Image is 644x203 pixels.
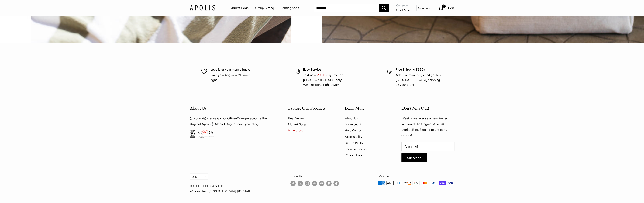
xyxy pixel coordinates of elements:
[290,181,296,186] a: Follow us on Facebook
[303,73,350,87] p: Text us at anytime for [GEOGRAPHIC_DATA]-only. We’ll respond right away!
[319,181,324,186] a: Follow us on YouTube
[210,73,258,82] p: Love your bag or we'll make it right.
[288,105,325,111] span: Explore Our Products
[281,5,299,11] a: Coming Soon
[401,104,454,112] p: Don't Miss Out!
[288,115,332,121] a: Best Sellers
[396,3,410,8] span: Currency
[345,146,388,152] a: Terms of Service
[198,130,213,138] img: Council of Fashion Designers of America Member
[288,127,332,133] a: Wholesale
[378,174,454,179] p: We Accept
[333,181,339,186] a: Follow us on Tumblr
[190,104,275,112] button: About Us
[345,140,388,146] a: Return Policy
[255,5,274,11] a: Group Gifting
[396,7,410,13] button: USD $
[190,116,275,127] p: (uh-paul-is) means Global Citizen™️ — personalize the Original Apolis®️ Market Bag to share your ...
[396,67,443,72] p: Free Shipping $150+
[442,5,445,8] span: 0
[290,174,339,179] p: Follow Us
[396,73,443,87] p: Add 2 or more bags and get free [GEOGRAPHIC_DATA] shipping on your order.
[345,152,388,158] a: Privacy Policy
[401,153,427,162] button: Subscribe
[288,121,332,127] a: Market Bags
[345,134,388,140] a: Accessibility
[448,6,454,10] span: Cart
[345,104,388,112] button: Learn More
[190,174,208,180] button: USD $
[313,4,379,12] input: Search...
[345,105,365,111] span: Learn More
[303,67,350,72] p: Easy Service
[396,8,406,12] span: USD $
[401,116,454,138] p: Weekly we release a new limited version of the Original Apolis® Market Bag. Sign up to get early ...
[317,73,326,77] a: 20919
[190,5,215,11] img: Apolis
[345,115,388,121] a: About Us
[288,104,332,112] button: Explore Our Products
[298,181,303,188] a: Follow us on Twitter
[190,105,206,111] span: About Us
[210,67,258,72] p: Love it, or your money back.
[438,5,454,11] a: 0 Cart
[326,181,332,186] a: Follow us on Vimeo
[418,6,432,10] a: My Account
[345,127,388,133] a: Help Center
[230,5,249,11] a: Market Bags
[379,4,389,12] button: Search
[305,181,310,186] a: Follow us on Instagram
[190,130,195,138] img: Certified B Corporation
[345,121,388,127] a: My Account
[190,184,251,193] p: © APOLIS HOLDINGS, LLC With love from [GEOGRAPHIC_DATA], [US_STATE]
[312,181,317,186] a: Follow us on Pinterest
